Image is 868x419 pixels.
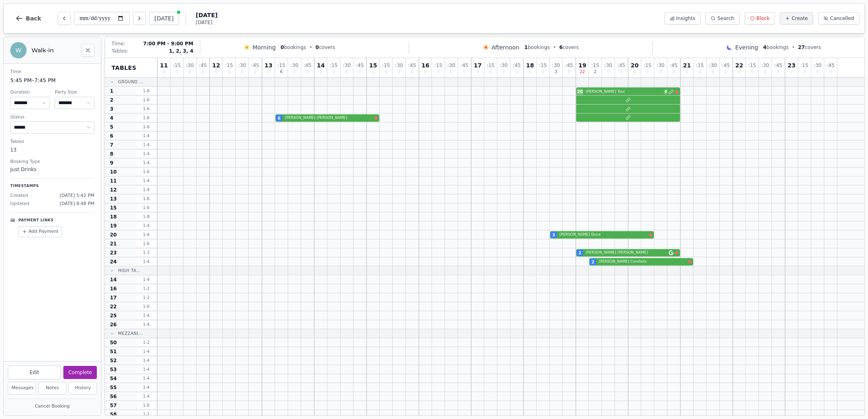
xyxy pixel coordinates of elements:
[110,133,113,139] span: 6
[136,97,156,103] span: 1 - 6
[293,70,295,74] span: 0
[110,384,117,391] span: 55
[343,63,351,68] span: : 30
[763,44,788,51] span: bookings
[188,70,191,74] span: 0
[10,69,94,76] dt: Time
[196,11,217,19] span: [DATE]
[110,160,113,166] span: 9
[136,348,156,354] span: 1 - 4
[280,70,282,74] span: 6
[555,70,557,74] span: 3
[136,402,156,408] span: 1 - 6
[315,44,335,51] span: covers
[398,70,400,74] span: 0
[10,146,94,154] dd: 13
[136,321,156,328] span: 1 - 4
[110,294,117,301] span: 17
[382,63,390,68] span: : 15
[10,76,94,85] dd: 5:45 PM – 7:45 PM
[604,63,612,68] span: : 30
[212,62,220,68] span: 12
[10,42,27,58] div: W
[330,63,338,68] span: : 15
[738,70,740,74] span: 0
[10,89,50,96] dt: Duration
[163,70,165,74] span: 0
[264,62,272,68] span: 13
[670,63,678,68] span: : 45
[136,205,156,211] span: 1 - 6
[735,62,743,68] span: 22
[553,232,555,238] span: 3
[112,40,125,47] span: Time:
[798,44,821,51] span: covers
[463,70,465,74] span: 0
[110,393,117,400] span: 56
[31,46,76,54] h2: Walk-in
[787,62,795,68] span: 23
[136,276,156,283] span: 1 - 4
[657,63,664,68] span: : 30
[559,44,579,51] span: covers
[186,63,194,68] span: : 30
[281,44,306,51] span: bookings
[110,124,113,130] span: 5
[659,70,662,74] span: 0
[644,63,651,68] span: : 15
[830,15,854,22] span: Cancelled
[110,115,113,121] span: 4
[110,241,117,247] span: 21
[136,142,156,148] span: 1 - 4
[110,223,117,229] span: 19
[580,70,585,74] span: 22
[748,63,756,68] span: : 15
[143,40,193,47] span: 7:00 PM - 9:00 PM
[617,63,625,68] span: : 45
[10,201,29,207] span: Updated
[559,232,647,238] span: [PERSON_NAME] Duce
[633,70,636,74] span: 0
[756,15,770,22] span: Block
[529,70,531,74] span: 0
[592,259,595,265] span: 2
[450,70,452,74] span: 0
[149,12,179,25] button: [DATE]
[112,48,128,54] span: Tables:
[10,166,94,173] dd: Just Drinks
[577,89,583,95] span: 20
[763,45,766,50] span: 4
[118,330,143,337] span: Mezzani...
[696,63,704,68] span: : 15
[18,226,62,237] button: Add Payment
[10,138,94,145] dt: Tables
[26,16,41,21] span: Back
[160,62,168,68] span: 11
[110,303,117,310] span: 22
[110,169,117,175] span: 10
[136,303,156,310] span: 1 - 6
[63,366,97,379] button: Complete
[421,62,429,68] span: 16
[578,62,586,68] span: 19
[502,70,505,74] span: 0
[524,45,528,50] span: 1
[586,250,667,256] span: [PERSON_NAME] [PERSON_NAME]
[599,259,687,265] span: [PERSON_NAME] Comfaits
[38,382,67,394] button: Notes
[238,63,246,68] span: : 30
[267,70,270,74] span: 0
[199,63,207,68] span: : 45
[424,70,427,74] span: 0
[136,169,156,175] span: 1 - 6
[541,70,544,74] span: 0
[10,114,94,121] dt: Status
[136,285,156,292] span: 1 - 2
[110,312,117,319] span: 25
[110,250,117,256] span: 23
[110,402,117,409] span: 57
[110,366,117,373] span: 53
[136,366,156,372] span: 1 - 4
[291,63,298,68] span: : 30
[215,70,217,74] span: 0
